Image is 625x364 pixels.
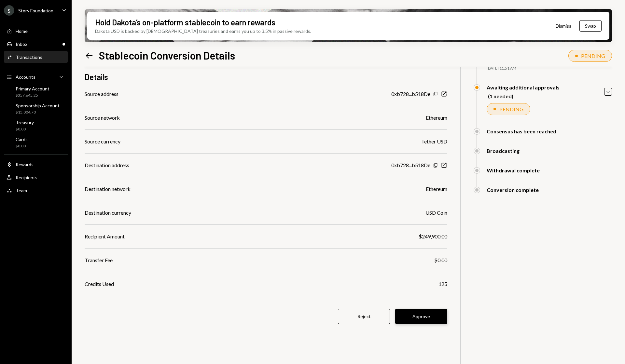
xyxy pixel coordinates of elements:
[4,135,68,150] a: Cards$0.00
[391,90,430,98] div: 0xb728...b518De
[85,233,125,240] div: Recipient Amount
[16,54,42,60] div: Transactions
[85,185,131,193] div: Destination network
[16,86,49,91] div: Primary Account
[16,110,60,115] div: $15,004.70
[85,161,129,169] div: Destination address
[16,41,27,47] div: Inbox
[419,233,447,240] div: $249,900.00
[391,161,430,169] div: 0xb728...b518De
[95,28,311,34] div: Dakota USD is backed by [DEMOGRAPHIC_DATA] treasuries and earns you up to 3.5% in passive rewards.
[85,138,120,145] div: Source currency
[85,90,118,98] div: Source address
[438,280,447,288] div: 125
[395,309,447,324] button: Approve
[581,53,605,59] div: PENDING
[4,158,68,170] a: Rewards
[4,5,14,16] div: S
[4,101,68,116] a: Sponsorship Account$15,004.70
[338,309,390,324] button: Reject
[4,38,68,50] a: Inbox
[16,28,28,34] div: Home
[499,106,523,112] div: PENDING
[4,84,68,100] a: Primary Account$357,645.25
[99,49,235,62] h1: Stablecoin Conversion Details
[16,93,49,98] div: $357,645.25
[487,84,560,90] div: Awaiting additional approvals
[4,51,68,63] a: Transactions
[434,256,447,264] div: $0.00
[487,167,540,173] div: Withdrawal complete
[487,187,539,193] div: Conversion complete
[85,209,131,217] div: Destination currency
[487,66,612,71] div: [DATE] 11:51 AM
[16,143,28,149] div: $0.00
[18,8,53,13] div: Story Foundation
[426,185,447,193] div: Ethereum
[4,118,68,133] a: Treasury$0.00
[487,128,556,134] div: Consensus has been reached
[16,188,27,193] div: Team
[85,280,114,288] div: Credits Used
[16,175,37,180] div: Recipients
[488,93,560,99] div: (1 needed)
[4,25,68,37] a: Home
[16,162,34,167] div: Rewards
[426,114,447,122] div: Ethereum
[16,127,34,132] div: $0.00
[4,184,68,196] a: Team
[85,114,120,122] div: Source network
[16,120,34,125] div: Treasury
[16,74,35,80] div: Accounts
[548,18,579,34] button: Dismiss
[85,256,113,264] div: Transfer Fee
[16,137,28,142] div: Cards
[487,148,520,154] div: Broadcasting
[95,17,275,28] div: Hold Dakota’s on-platform stablecoin to earn rewards
[579,20,602,32] button: Swap
[4,171,68,183] a: Recipients
[425,209,447,217] div: USD Coin
[85,72,108,82] h3: Details
[16,103,60,108] div: Sponsorship Account
[4,71,68,83] a: Accounts
[421,138,447,145] div: Tether USD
